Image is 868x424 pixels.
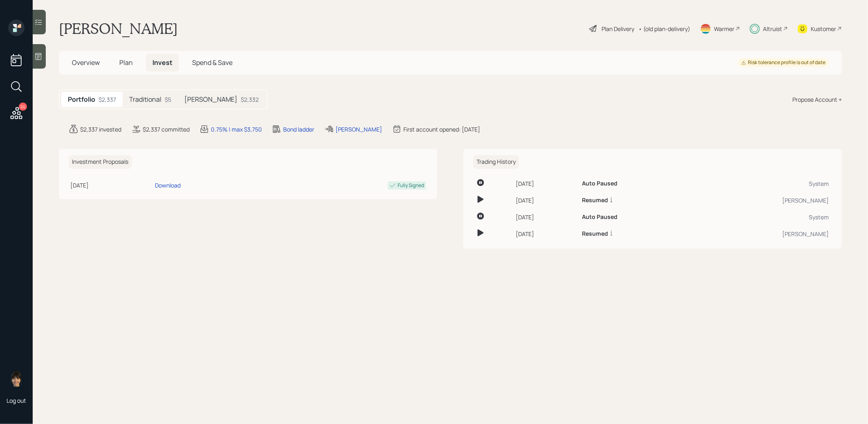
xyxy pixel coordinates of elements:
h6: Auto Paused [582,180,617,187]
div: Propose Account + [792,95,842,104]
div: 0.75% | max $3,750 [211,125,262,134]
div: System [694,213,829,221]
div: Bond ladder [283,125,314,134]
div: System [694,179,829,188]
h1: [PERSON_NAME] [59,20,178,38]
span: Spend & Save [192,58,233,67]
h5: Traditional [129,96,161,103]
img: treva-nostdahl-headshot.png [8,370,25,387]
h6: Auto Paused [582,214,617,221]
div: Altruist [763,25,782,33]
div: Risk tolerance profile is out of date [741,59,825,66]
div: [PERSON_NAME] [694,196,829,205]
div: [DATE] [516,213,575,221]
h6: Investment Proposals [69,155,132,169]
div: [DATE] [516,230,575,238]
div: [DATE] [516,196,575,205]
div: $2,332 [241,95,259,104]
div: Plan Delivery [602,25,634,33]
span: Invest [152,58,172,67]
div: $2,337 invested [80,125,121,134]
div: $5 [165,95,171,104]
div: Log out [7,397,26,404]
h6: Resumed [582,230,608,237]
div: $2,337 committed [143,125,190,134]
div: Warmer [714,25,734,33]
div: Fully Signed [398,182,424,189]
div: [DATE] [70,181,152,190]
h6: Trading History [473,155,519,169]
span: Plan [119,58,133,67]
h5: [PERSON_NAME] [184,96,237,103]
div: Download [155,181,181,190]
span: Overview [72,58,100,67]
div: 24 [19,103,27,111]
div: [DATE] [516,179,575,188]
div: [PERSON_NAME] [336,125,382,134]
div: • (old plan-delivery) [638,25,690,33]
div: First account opened: [DATE] [403,125,480,134]
div: $2,337 [98,95,116,104]
div: Kustomer [811,25,836,33]
h6: Resumed [582,197,608,204]
div: [PERSON_NAME] [694,230,829,238]
h5: Portfolio [68,96,95,103]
